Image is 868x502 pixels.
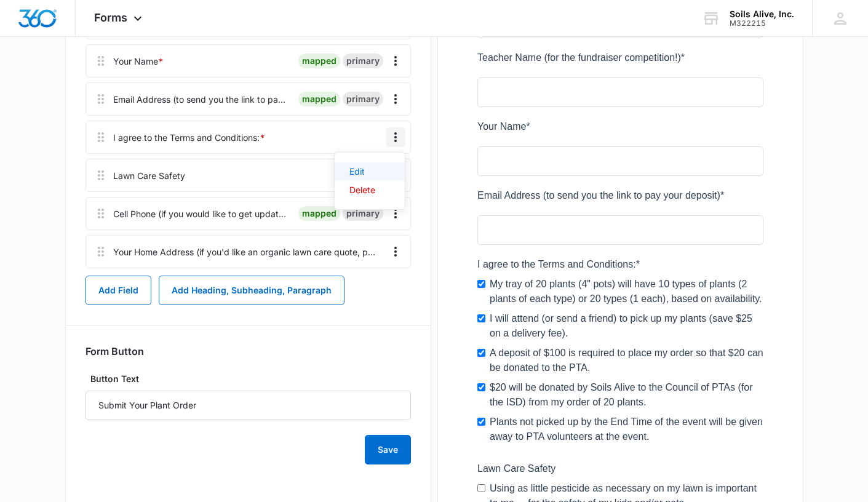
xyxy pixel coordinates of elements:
[386,242,405,261] button: Overflow Menu
[298,54,340,68] div: mapped
[94,11,127,24] span: Forms
[86,276,151,305] button: Add Field
[86,345,144,357] h3: Form Button
[113,93,289,106] div: Email Address (to send you the link to pay your deposit)
[298,206,340,221] div: mapped
[159,276,344,305] button: Add Heading, Subheading, Paragraph
[386,204,405,223] button: Overflow Menu
[113,131,265,144] div: I agree to the Terms and Conditions:
[386,89,405,109] button: Overflow Menu
[349,186,375,194] div: Delete
[730,19,794,28] div: account id
[349,167,375,176] div: Edit
[113,55,164,68] div: Your Name
[343,206,383,221] div: primary
[113,169,185,182] div: Lawn Care Safety
[113,245,376,258] div: Your Home Address (if you'd like an organic lawn care quote, price is based on yard size that we ...
[113,207,289,220] div: Cell Phone (if you would like to get updates about the plant sale via text message instead of email)
[343,54,383,68] div: primary
[386,51,405,71] button: Overflow Menu
[335,162,405,181] button: Edit
[343,92,383,106] div: primary
[86,372,411,386] label: Button Text
[365,435,411,464] button: Save
[12,450,286,480] label: My tray of 20 plants (4" pots) will have 10 types of plants (2 plants of each type) or 20 types (...
[335,181,405,199] button: Delete
[386,127,405,147] button: Overflow Menu
[298,92,340,106] div: mapped
[730,9,794,19] div: account name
